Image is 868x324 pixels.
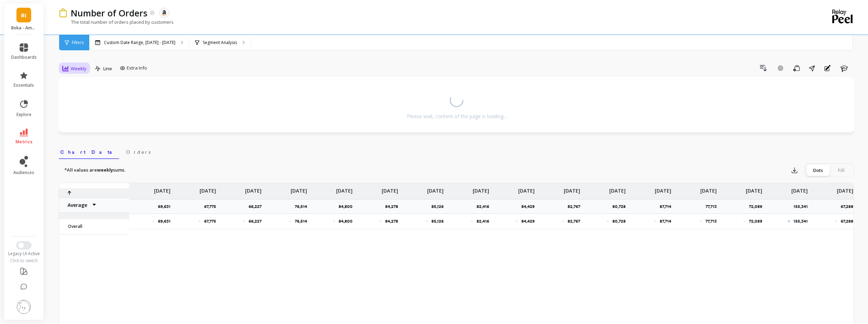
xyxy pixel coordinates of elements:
[791,183,808,194] p: [DATE]
[13,170,34,175] span: audiences
[204,218,216,224] p: 67,775
[700,183,717,194] p: [DATE]
[339,218,353,224] p: 84,800
[806,165,829,176] div: Dots
[660,218,671,224] p: 87,714
[64,167,125,174] p: *All values are sums.
[336,183,353,194] p: [DATE]
[749,204,766,209] p: 72,089
[127,65,147,72] span: Extra Info
[518,183,535,194] p: [DATE]
[431,218,444,224] p: 85,126
[249,204,266,209] p: 66,227
[706,218,717,224] p: 77,713
[564,183,580,194] p: [DATE]
[746,183,762,194] p: [DATE]
[59,19,174,25] p: The total number of orders placed by customers
[21,11,27,19] span: B(
[249,218,262,224] p: 66,227
[291,183,307,194] p: [DATE]
[841,204,857,209] p: 67,288
[295,204,311,209] p: 76,514
[473,183,489,194] p: [DATE]
[16,241,32,250] button: Switch to New UI
[706,204,721,209] p: 77,713
[71,65,86,72] span: Weekly
[431,204,448,209] p: 85,126
[161,10,167,16] img: api.amazon.svg
[126,149,151,156] span: Orders
[204,204,220,209] p: 67,775
[612,204,630,209] p: 80,728
[749,218,762,224] p: 72,089
[64,224,125,229] p: Overall
[841,218,853,224] p: 67,288
[4,258,44,264] div: Click to switch
[407,113,507,120] div: Please wait, content of the page is loading...
[158,204,175,209] p: 69,631
[104,40,175,45] p: Custom Date Range, [DATE] - [DATE]
[655,183,671,194] p: [DATE]
[382,183,398,194] p: [DATE]
[4,251,44,257] div: Legacy UI Active
[660,204,675,209] p: 87,714
[427,183,444,194] p: [DATE]
[568,218,580,224] p: 82,767
[477,218,489,224] p: 82,416
[158,218,171,224] p: 69,631
[521,218,535,224] p: 84,429
[837,183,853,194] p: [DATE]
[11,55,37,60] span: dashboards
[16,112,32,117] span: explore
[60,149,118,156] span: Chart Data
[829,165,853,176] div: Fill
[59,143,854,159] nav: Tabs
[295,218,307,224] p: 76,514
[521,204,539,209] p: 84,429
[103,65,112,72] span: Line
[793,204,812,209] p: 155,341
[385,218,398,224] p: 84,278
[793,218,808,224] p: 155,341
[339,204,357,209] p: 84,800
[97,167,113,173] strong: weekly
[72,40,84,45] span: Filters
[609,183,626,194] p: [DATE]
[17,300,31,314] img: profile picture
[200,183,216,194] p: [DATE]
[203,40,237,45] p: Segment Analysis
[245,183,262,194] p: [DATE]
[59,8,67,17] img: header icon
[477,204,493,209] p: 82,416
[71,7,147,19] p: Number of Orders
[385,204,402,209] p: 84,278
[612,218,626,224] p: 80,728
[154,183,171,194] p: [DATE]
[14,82,34,88] span: essentials
[568,204,584,209] p: 82,767
[15,139,33,145] span: metrics
[11,25,37,31] p: Boka - Amazon (Essor)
